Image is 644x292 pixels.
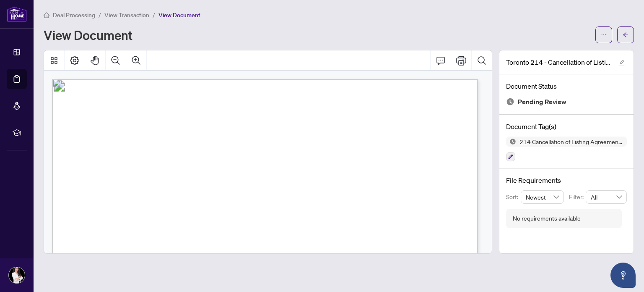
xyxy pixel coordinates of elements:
li: / [153,10,155,20]
span: edit [619,60,625,66]
img: logo [7,6,27,22]
li: / [99,10,101,20]
div: No requirements available [513,214,581,223]
h4: File Requirements [506,175,627,185]
span: All [591,191,622,203]
h4: Document Tag(s) [506,121,627,132]
img: Profile Icon [9,267,25,283]
span: home [44,12,49,18]
span: ellipsis [601,32,607,38]
p: Filter: [569,192,586,202]
span: Toronto 214 - Cancellation of Listing Agreement Authority to Offer for Lease.pdf [506,57,611,67]
img: Document Status [506,97,514,106]
span: View Document [158,11,200,19]
span: View Transaction [104,11,149,19]
span: Deal Processing [53,11,95,19]
span: 214 Cancellation of Listing Agreement - Authority to Offer for Lease [516,139,627,145]
span: Newest [526,191,559,203]
img: Status Icon [506,137,516,147]
span: arrow-left [623,32,628,38]
span: Pending Review [518,96,566,108]
p: Sort: [506,192,521,202]
h4: Document Status [506,81,627,91]
button: Open asap [610,263,636,288]
h1: View Document [44,28,132,42]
